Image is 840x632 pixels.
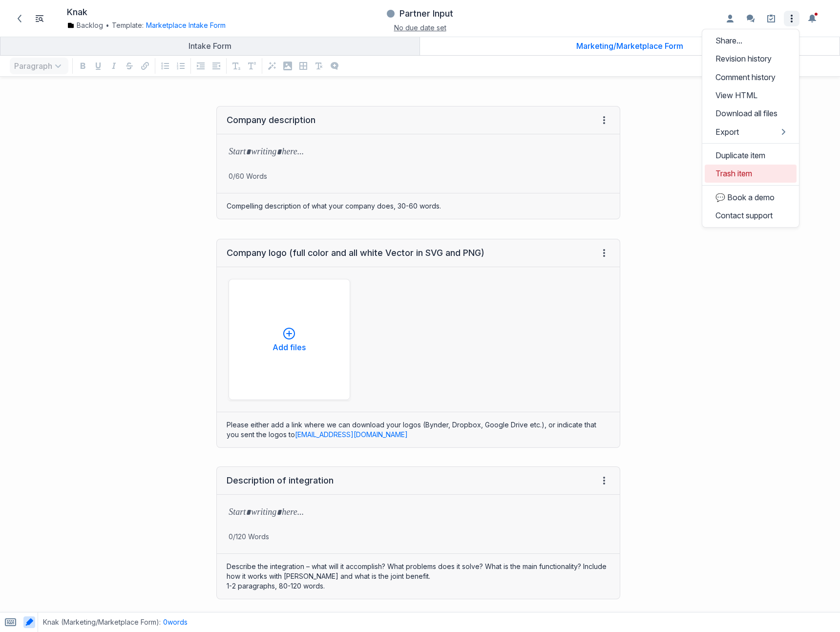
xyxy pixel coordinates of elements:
h1: Knak [67,7,87,18]
p: 0/120 Words [217,532,620,542]
button: Toggle the notification sidebar [804,11,820,26]
p: 0/60 Words [217,171,620,181]
a: Backlog [67,21,103,30]
div: Marketplace Intake Form [144,21,226,30]
a: speech bubble Book a demo [705,188,797,206]
button: Partner Input [385,5,455,22]
div: Template: [67,21,277,30]
button: No due date set [394,22,446,33]
button: Add files [229,279,350,400]
button: Download all files [705,105,797,123]
h3: Partner Input [399,8,453,20]
div: Intake Form [4,41,416,51]
button: Toggle AI highlighting in content [23,616,35,628]
a: [EMAIL_ADDRESS][DOMAIN_NAME] [295,430,408,439]
div: Company logo (full color and all white Vector in SVG and PNG) [227,247,484,259]
button: Contact support [705,206,797,224]
button: View HTML [705,86,797,104]
a: Setup guide [763,11,779,26]
span: 0 words [163,618,188,626]
button: 0words [163,617,188,627]
span: Field menu [598,475,610,486]
div: Paragraph [8,56,70,76]
span: Knak (Marketing/Marketplace Form) : [43,617,161,627]
button: Marketplace Intake Form [146,21,226,30]
div: Share...Revision historyComment historyView HTMLDownload all filesExportDuplicate itemTrash items... [784,11,799,26]
div: Description of integration [227,475,334,486]
button: Toggle Item List [32,11,47,26]
span: Field menu [598,247,610,259]
button: Enable the commenting sidebar [743,11,758,26]
p: Add files [273,343,306,351]
div: Marketing/Marketplace Form [424,41,836,51]
div: Describe the integration – what will it accomplish? What problems does it solve? What is the main... [217,554,620,599]
a: Marketing/Marketplace Form [420,37,840,55]
div: Partner InputNo due date set [287,5,553,32]
button: Enable the assignees sidebar [722,11,738,26]
button: Share... [705,32,797,50]
span: speech bubble [715,192,725,202]
button: Duplicate item [705,146,797,164]
button: Export [705,123,797,141]
div: Company description [227,114,315,126]
span: Toggle AI highlighting in content [21,612,38,632]
a: Back [11,10,28,27]
span: • [105,21,109,30]
a: Comment history [705,68,797,86]
span: No due date set [394,23,446,32]
span: Field menu [598,114,610,126]
a: Intake Form [0,37,420,55]
a: Revision history [705,50,797,68]
div: Compelling description of what your company does, 30-60 words. [217,193,620,219]
button: Trash item [705,165,797,183]
div: Please either add a link where we can download your logos (Bynder, Dropbox, Google Drive etc.), o... [217,412,620,447]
